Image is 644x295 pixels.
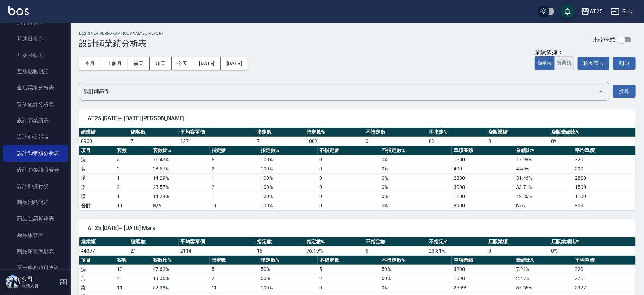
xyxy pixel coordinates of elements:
[592,36,615,44] p: 比較模式
[514,265,573,274] td: 7.21 %
[3,194,68,210] a: 商品消耗明細
[452,146,514,155] th: 單項業績
[259,265,318,274] td: 50 %
[210,265,259,274] td: 5
[79,164,115,173] td: 剪
[210,155,259,164] td: 5
[151,201,210,210] td: N/A
[380,256,452,265] th: 不指定數%
[259,155,318,164] td: 100 %
[578,57,609,70] button: 報表匯出
[210,283,259,292] td: 11
[380,146,452,155] th: 不指定數%
[3,14,68,30] a: 店家日報表
[150,57,172,70] button: 昨天
[79,137,129,146] td: 8900
[318,283,380,292] td: 0
[486,237,550,247] th: 店販業績
[318,201,380,210] td: 0
[452,173,514,183] td: 2800
[573,164,636,173] td: 200
[608,5,636,18] button: 登出
[79,192,115,201] td: 護
[255,137,305,146] td: 7
[151,274,210,283] td: 19.05 %
[129,128,179,137] th: 總客數
[115,146,151,155] th: 客數
[8,6,29,15] img: Logo
[596,86,607,97] button: Open
[115,173,151,183] td: 1
[380,155,452,164] td: 0 %
[427,137,486,146] td: 0 %
[179,246,255,255] td: 2114
[318,274,380,283] td: 2
[514,201,573,210] td: N/A
[318,192,380,201] td: 0
[573,146,636,155] th: 平均單價
[305,237,364,247] th: 指定數%
[210,146,259,155] th: 指定數
[3,63,68,80] a: 互助點數明細
[318,146,380,155] th: 不指定數
[427,246,486,255] td: 23.81 %
[514,283,573,292] td: 57.66 %
[3,47,68,63] a: 互助月報表
[3,31,68,47] a: 互助日報表
[452,183,514,192] td: 3000
[151,256,210,265] th: 客數比%
[79,256,115,265] th: 項目
[129,246,179,255] td: 21
[79,274,115,283] td: 剪
[452,274,514,283] td: 1098
[318,173,380,183] td: 0
[115,192,151,201] td: 1
[3,243,68,260] a: 商品庫存盤點表
[549,246,636,255] td: 0 %
[364,137,427,146] td: 0
[79,146,636,210] table: a dense table
[255,246,305,255] td: 16
[79,128,636,146] table: a dense table
[305,137,364,146] td: 100 %
[259,201,318,210] td: 100%
[3,145,68,161] a: 設計師業績分析表
[305,128,364,137] th: 指定數%
[514,173,573,183] td: 31.46 %
[427,237,486,247] th: 不指定%
[380,283,452,292] td: 0 %
[3,178,68,194] a: 設計師排行榜
[573,201,636,210] td: 809
[380,274,452,283] td: 50 %
[380,265,452,274] td: 50 %
[115,274,151,283] td: 4
[128,57,150,70] button: 前天
[427,128,486,137] th: 不指定%
[255,237,305,247] th: 指定數
[380,201,452,210] td: 0%
[210,274,259,283] td: 2
[549,137,636,146] td: 0 %
[573,265,636,274] td: 320
[115,265,151,274] td: 10
[486,246,550,255] td: 0
[486,128,550,137] th: 店販業績
[22,276,58,283] h5: 公司
[79,155,115,164] td: 洗
[318,256,380,265] th: 不指定數
[115,183,151,192] td: 2
[549,128,636,137] th: 店販業績比%
[3,210,68,227] a: 商品進銷貨報表
[573,256,636,265] th: 平均單價
[452,201,514,210] td: 8900
[115,256,151,265] th: 客數
[210,183,259,192] td: 2
[79,39,164,48] h3: 設計師業績分析表
[549,237,636,247] th: 店販業績比%
[452,164,514,173] td: 400
[452,265,514,274] td: 3200
[514,256,573,265] th: 業績比%
[318,155,380,164] td: 0
[79,246,129,255] td: 44397
[115,155,151,164] td: 5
